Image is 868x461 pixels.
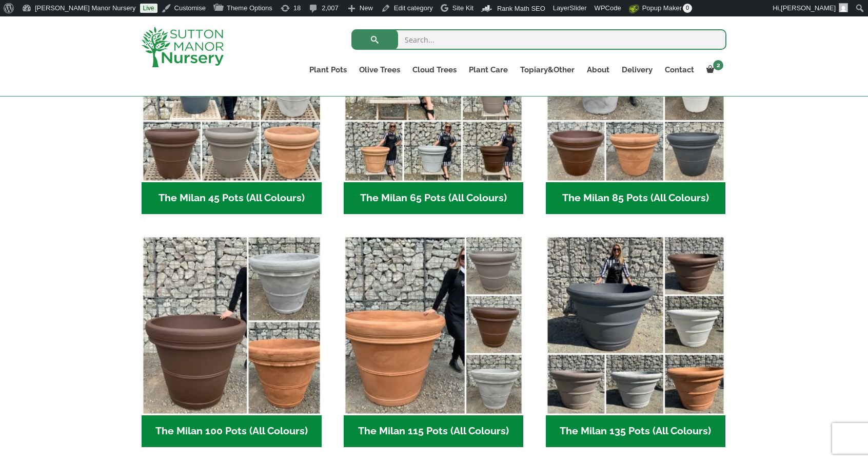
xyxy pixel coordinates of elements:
h2: The Milan 135 Pots (All Colours) [546,415,726,447]
img: logo [142,27,224,67]
a: Live [140,4,157,13]
h2: The Milan 100 Pots (All Colours) [142,415,322,447]
a: Cloud Trees [406,63,463,77]
a: Visit product category The Milan 100 Pots (All Colours) [142,236,322,447]
a: Visit product category The Milan 65 Pots (All Colours) [344,3,524,214]
span: Rank Math SEO [497,5,545,12]
a: Visit product category The Milan 115 Pots (All Colours) [344,236,524,447]
a: Delivery [616,63,659,77]
a: Visit product category The Milan 135 Pots (All Colours) [546,236,726,447]
h2: The Milan 115 Pots (All Colours) [344,415,524,447]
a: Olive Trees [353,63,406,77]
img: The Milan 100 Pots (All Colours) [142,236,322,416]
h2: The Milan 85 Pots (All Colours) [546,182,726,214]
span: Site Kit [452,4,474,12]
a: Visit product category The Milan 45 Pots (All Colours) [142,3,322,214]
a: Plant Care [463,63,514,77]
a: 2 [700,63,726,77]
span: [PERSON_NAME] [781,4,836,12]
a: About [581,63,616,77]
img: The Milan 135 Pots (All Colours) [546,236,726,416]
a: Topiary&Other [514,63,581,77]
span: 2 [713,60,723,70]
h2: The Milan 65 Pots (All Colours) [344,182,524,214]
a: Visit product category The Milan 85 Pots (All Colours) [546,3,726,214]
img: The Milan 115 Pots (All Colours) [344,236,524,416]
a: Plant Pots [303,63,353,77]
input: Search... [351,29,726,50]
h2: The Milan 45 Pots (All Colours) [142,182,322,214]
a: Contact [659,63,700,77]
span: 0 [683,4,692,13]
